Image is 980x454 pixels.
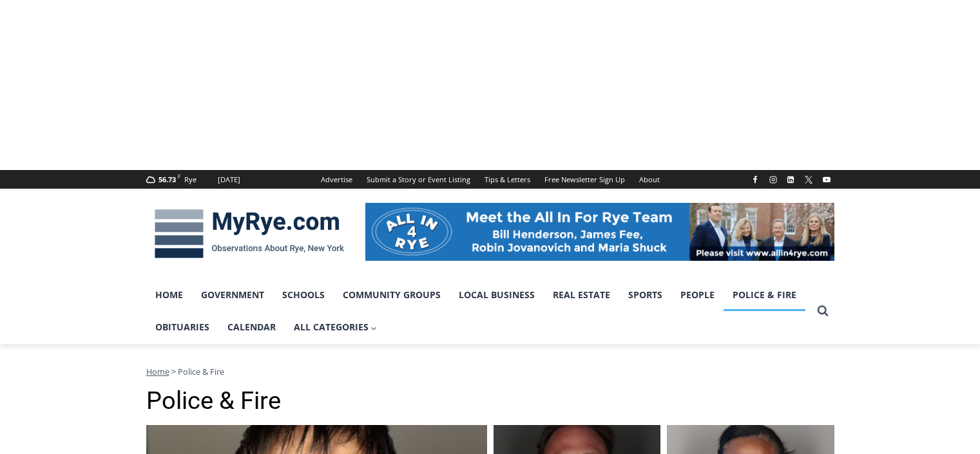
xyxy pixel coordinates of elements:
a: Free Newsletter Sign Up [537,170,632,189]
a: Real Estate [544,279,619,311]
a: Schools [273,279,334,311]
span: > [171,366,176,377]
a: Sports [619,279,671,311]
a: Calendar [218,311,285,343]
a: Government [192,279,273,311]
a: Submit a Story or Event Listing [360,170,477,189]
nav: Breadcrumbs [146,365,834,378]
nav: Primary Navigation [146,279,811,344]
a: Tips & Letters [477,170,537,189]
a: Community Groups [334,279,450,311]
span: All Categories [294,320,378,334]
a: Home [146,366,169,377]
nav: Secondary Navigation [314,170,667,189]
span: Police & Fire [178,366,224,377]
a: About [632,170,667,189]
div: [DATE] [218,174,240,185]
a: Linkedin [783,172,798,187]
h1: Police & Fire [146,386,834,416]
a: Police & Fire [724,279,805,311]
a: Facebook [747,172,763,187]
img: All in for Rye [365,203,834,261]
div: Rye [184,174,197,185]
button: View Search Form [811,299,834,323]
a: Advertise [314,170,360,189]
a: Local Business [450,279,544,311]
img: MyRye.com [146,200,352,267]
a: People [671,279,724,311]
span: 56.73 [159,175,176,184]
a: Home [146,279,192,311]
a: Obituaries [146,311,218,343]
span: F [178,173,180,180]
a: X [801,172,816,187]
a: Instagram [765,172,781,187]
a: All Categories [285,311,387,343]
a: YouTube [819,172,834,187]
